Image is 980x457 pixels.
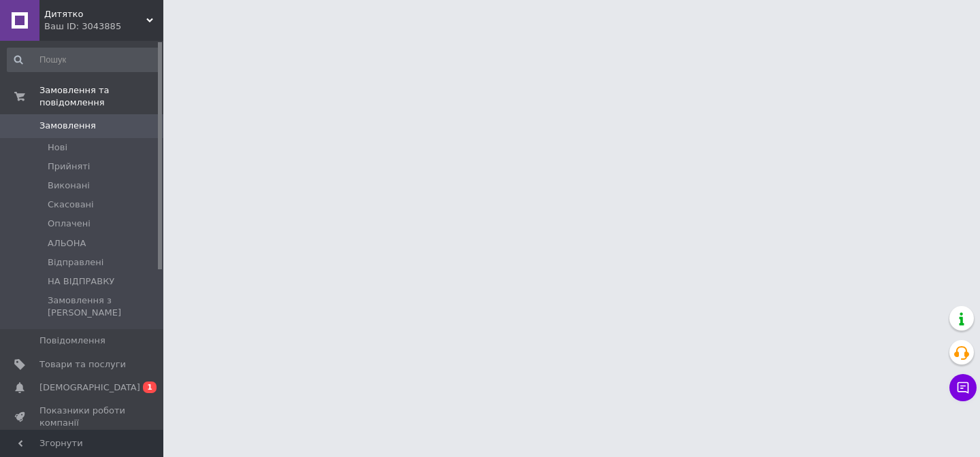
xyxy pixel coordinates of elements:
[39,405,126,429] span: Показники роботи компанії
[48,237,86,250] span: АЛЬОНА
[48,180,90,192] span: Виконані
[7,48,161,72] input: Пошук
[39,84,163,109] span: Замовлення та повідомлення
[48,256,103,269] span: Відправлені
[39,335,105,347] span: Повідомлення
[949,374,977,401] button: Чат з покупцем
[143,382,157,393] span: 1
[48,141,67,154] span: Нові
[44,20,163,33] div: Ваш ID: 3043885
[44,8,146,20] span: Дитятко
[39,358,126,371] span: Товари та послуги
[48,218,91,230] span: Оплачені
[48,160,90,173] span: Прийняті
[39,382,140,394] span: [DEMOGRAPHIC_DATA]
[48,294,159,319] span: Замовлення з [PERSON_NAME]
[39,120,96,132] span: Замовлення
[48,275,114,288] span: НА ВІДПРАВКУ
[48,199,94,211] span: Скасовані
